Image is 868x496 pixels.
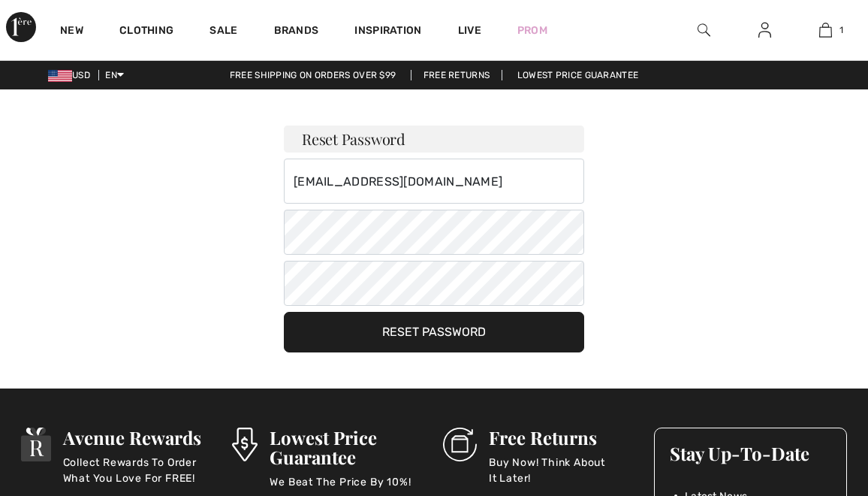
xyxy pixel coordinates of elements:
[105,70,124,80] span: EN
[819,21,832,39] img: My Bag
[274,24,319,40] a: Brands
[60,24,83,40] a: New
[746,21,783,40] a: Sign In
[6,12,36,42] img: 1ère Avenue
[284,312,584,352] button: Reset Password
[839,23,843,37] span: 1
[354,24,421,40] span: Inspiration
[119,24,173,40] a: Clothing
[63,455,214,485] p: Collect Rewards To Order What You Love For FREE!
[411,70,503,80] a: Free Returns
[218,70,408,80] a: Free shipping on orders over $99
[270,428,425,467] h3: Lowest Price Guarantee
[232,428,258,461] img: Lowest Price Guarantee
[209,24,237,40] a: Sale
[698,21,710,39] img: search the website
[758,21,771,39] img: My Info
[489,455,636,485] p: Buy Now! Think About It Later!
[505,70,651,80] a: Lowest Price Guarantee
[284,126,584,153] h3: Reset Password
[443,428,477,461] img: Free Returns
[48,70,72,82] img: US Dollar
[517,23,547,38] a: Prom
[63,428,214,447] h3: Avenue Rewards
[670,443,831,463] h3: Stay Up-To-Date
[489,428,636,447] h3: Free Returns
[21,428,51,461] img: Avenue Rewards
[796,21,855,39] a: 1
[458,23,481,38] a: Live
[48,70,96,80] span: USD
